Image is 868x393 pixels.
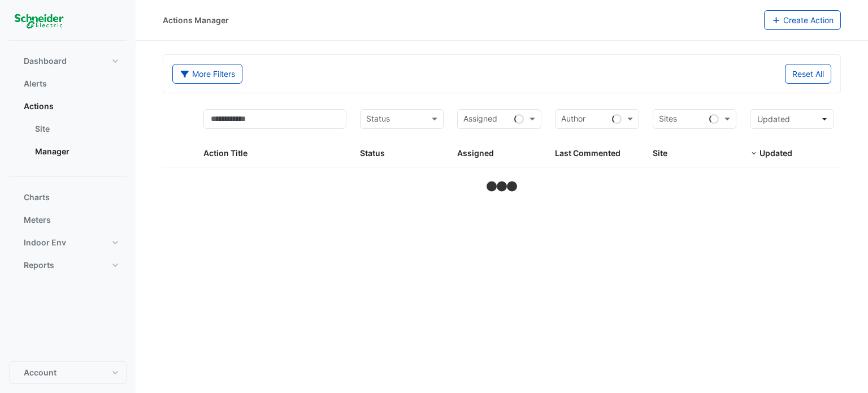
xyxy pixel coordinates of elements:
span: Site [653,148,667,158]
a: Site [26,118,127,140]
div: Actions Manager [163,14,229,26]
button: Alerts [9,72,127,95]
img: Company Logo [14,9,64,32]
span: Assigned [457,148,494,158]
span: Indoor Env [24,237,66,248]
button: Create Action [764,10,841,30]
span: Last Commented [555,148,620,158]
span: Updated [757,114,790,124]
button: Actions [9,95,127,118]
span: Reports [24,260,54,271]
button: Reset All [785,64,831,84]
a: Manager [26,140,127,163]
span: Updated [759,148,792,158]
button: More Filters [172,64,242,84]
button: Charts [9,186,127,209]
button: Account [9,361,127,384]
span: Account [24,367,57,378]
button: Updated [750,109,834,129]
button: Meters [9,209,127,231]
div: Actions [9,118,127,167]
span: Actions [24,101,54,112]
button: Indoor Env [9,231,127,254]
button: Reports [9,254,127,277]
span: Meters [24,214,51,226]
span: Charts [24,192,50,203]
button: Dashboard [9,50,127,72]
span: Alerts [24,78,47,89]
span: Status [360,148,385,158]
span: Action Title [203,148,248,158]
span: Dashboard [24,55,67,67]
